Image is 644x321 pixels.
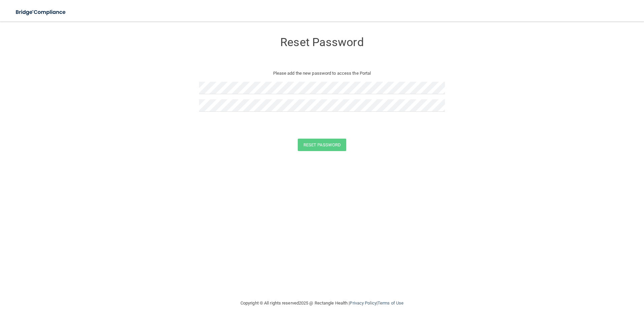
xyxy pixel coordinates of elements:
[298,139,346,151] button: Reset Password
[199,36,445,48] h3: Reset Password
[10,5,72,19] img: bridge_compliance_login_screen.278c3ca4.svg
[378,300,404,306] a: Terms of Use
[199,292,445,314] div: Copyright © All rights reserved 2025 @ Rectangle Health | |
[350,300,376,306] a: Privacy Policy
[204,69,440,77] p: Please add the new password to access the Portal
